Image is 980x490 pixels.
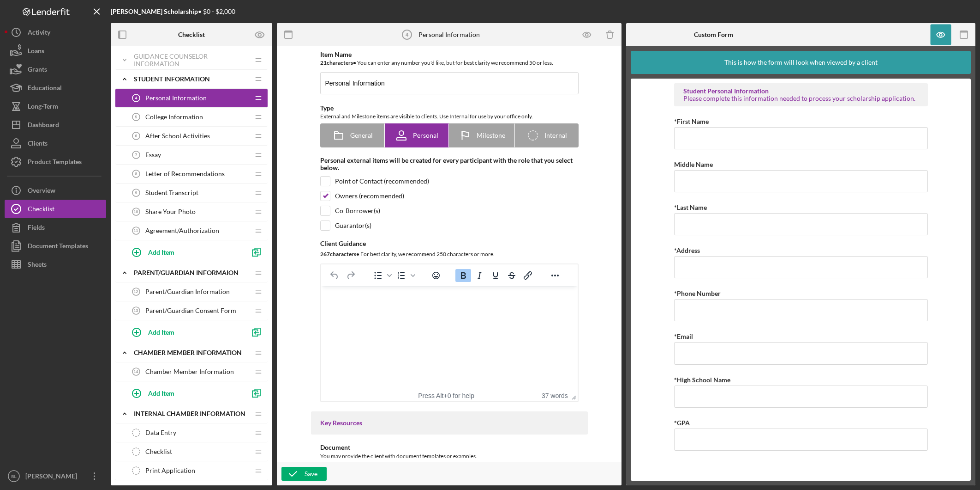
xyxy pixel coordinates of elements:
span: General [350,132,373,139]
button: Activity [5,23,106,42]
a: Document Templates [5,237,106,255]
text: BL [11,474,17,479]
div: Long-Term [28,97,58,118]
div: Internal Chamber Information [134,410,249,417]
div: You may provide the client with document templates or examples. [320,452,579,461]
span: Parent/Guardian Consent Form [145,307,236,314]
span: Letter of Recommendations [145,170,225,178]
a: Loans [5,42,106,60]
div: Personal external items will be created for every participant with the role that you select below. [320,157,579,171]
label: *Email [674,332,693,340]
div: Sheets [28,255,47,276]
button: Dashboard [5,116,106,134]
label: *Phone Number [674,289,721,297]
button: Grants [5,60,106,79]
span: Print Application [145,467,195,474]
div: Add Item [148,323,174,341]
div: You can enter any number you'd like, but for best clarity we recommend 50 or less. [320,58,579,67]
button: Bold [455,269,471,282]
span: Data Entry [145,429,176,436]
button: Educational [5,79,106,97]
div: Guidance Counselor Information [134,53,249,67]
button: 37 words [542,392,568,399]
tspan: 12 [134,289,138,294]
div: Item Name [320,51,579,58]
tspan: 9 [135,190,137,195]
span: Internal [544,132,567,139]
label: *Last Name [674,203,707,211]
div: Dashboard [28,116,59,136]
span: College Information [145,113,203,121]
button: Save [281,467,327,481]
tspan: 14 [134,369,138,374]
button: Insert/edit link [520,269,535,282]
span: Share Your Photo [145,208,196,215]
button: BL[PERSON_NAME] [5,467,106,485]
div: Numbered list [393,269,416,282]
label: Middle Name [674,160,713,168]
button: Checklist [5,200,106,218]
label: *Address [674,246,700,254]
label: *High School Name [674,376,730,384]
button: Emojis [428,269,443,282]
button: Fields [5,218,106,237]
div: Student Information [134,75,249,83]
span: Milestone [477,132,505,139]
div: This is how the form will look when viewed by a client [724,51,878,74]
tspan: 11 [134,228,138,233]
button: Reveal or hide additional toolbar items [547,269,562,282]
iframe: Intercom live chat [949,449,971,472]
a: Sheets [5,255,106,274]
button: Add Item [125,384,245,402]
div: Type [320,104,579,112]
div: Client Guidance [320,240,579,247]
div: Add Item [148,384,174,402]
tspan: 8 [135,171,137,176]
span: Personal [413,132,438,139]
span: Personal Information [145,94,207,102]
span: Agreement/Authorization [145,227,219,234]
div: Co-Borrower(s) [335,207,380,214]
div: Add Item [148,243,174,261]
div: External and Milestone items are visible to clients. Use Internal for use by your office only. [320,112,579,121]
div: Bullet list [370,269,393,282]
div: Press the Up and Down arrow keys to resize the editor. [568,390,578,401]
div: Save [305,467,317,481]
div: Product Templates [28,153,82,173]
button: Strikethrough [503,269,519,282]
div: Personal Information [418,31,480,38]
div: Owners (recommended) [335,192,404,200]
div: Checklist [28,200,54,220]
div: Educational [28,79,62,99]
div: Parent/Guardian Informaion [134,269,249,276]
button: Italic [471,269,487,282]
span: Checklist [145,448,172,455]
div: Clients [28,134,48,155]
div: For best clarity, we recommend 250 characters or more. [320,250,579,259]
b: [PERSON_NAME] Scholarship [111,7,198,15]
a: Overview [5,181,106,200]
button: Underline [487,269,503,282]
b: 21 character s • [320,59,356,66]
tspan: 10 [134,209,138,214]
div: Student Personal Information [683,87,919,95]
tspan: 4 [135,96,137,100]
button: Add Item [125,323,245,341]
button: Undo [327,269,342,282]
span: Essay [145,151,161,159]
div: Please complete this information needed to process your scholarship application. [683,95,919,102]
div: Fields [28,218,45,239]
label: *First Name [674,117,709,125]
button: Add Item [125,243,245,261]
span: Parent/Guardian Information [145,288,230,295]
div: Grants [28,60,47,81]
a: Product Templates [5,153,106,171]
button: Redo [342,269,358,282]
a: Long-Term [5,97,106,116]
div: [PERSON_NAME] [23,467,83,488]
a: Clients [5,134,106,153]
